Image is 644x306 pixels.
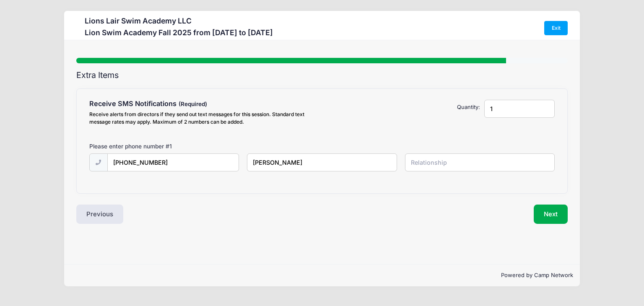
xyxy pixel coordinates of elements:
h4: Receive SMS Notifications [89,100,318,108]
button: Previous [76,205,123,224]
div: Receive alerts from directors if they send out text messages for this session. Standard text mess... [89,111,318,126]
input: Relationship [405,153,555,171]
p: Powered by Camp Network [71,271,573,280]
input: Name [247,153,397,171]
label: Please enter phone number # [89,142,172,150]
span: 1 [169,143,172,150]
input: (xxx) xxx-xxxx [107,153,239,171]
button: Next [534,205,568,224]
a: Exit [544,21,568,35]
input: Quantity [484,100,555,118]
h2: Extra Items [76,70,568,80]
h3: Lion Swim Academy Fall 2025 from [DATE] to [DATE] [85,28,273,37]
h3: Lions Lair Swim Academy LLC [85,16,273,25]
